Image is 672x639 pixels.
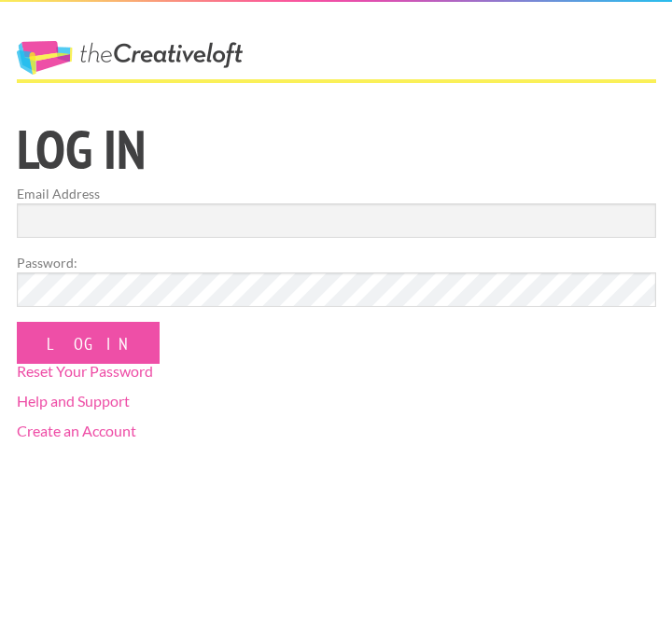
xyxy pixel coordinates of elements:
[17,122,656,176] h1: Log in
[17,41,243,75] a: The Creative Loft
[17,362,153,380] a: Reset Your Password
[17,322,160,364] input: Log In
[17,184,656,203] label: Email Address
[17,253,656,272] label: Password:
[17,392,130,410] a: Help and Support
[17,422,136,439] a: Create an Account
